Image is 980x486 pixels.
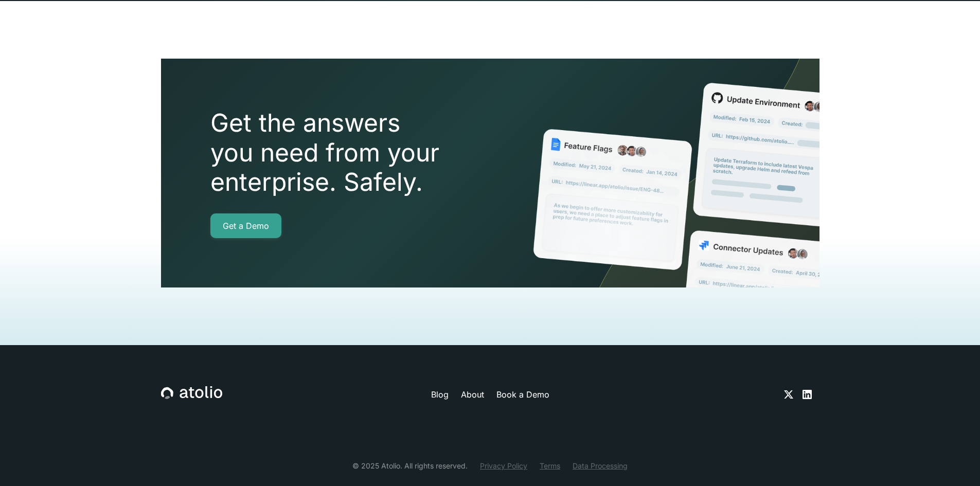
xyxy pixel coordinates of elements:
[431,388,449,401] a: Blog
[210,213,281,238] a: Get a Demo
[210,108,498,197] h2: Get the answers you need from your enterprise. Safely.
[496,388,549,401] a: Book a Demo
[929,437,980,486] iframe: Chat Widget
[540,460,560,471] a: Terms
[573,460,628,471] a: Data Processing
[461,388,484,401] a: About
[352,460,468,471] div: © 2025 Atolio. All rights reserved.
[480,460,527,471] a: Privacy Policy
